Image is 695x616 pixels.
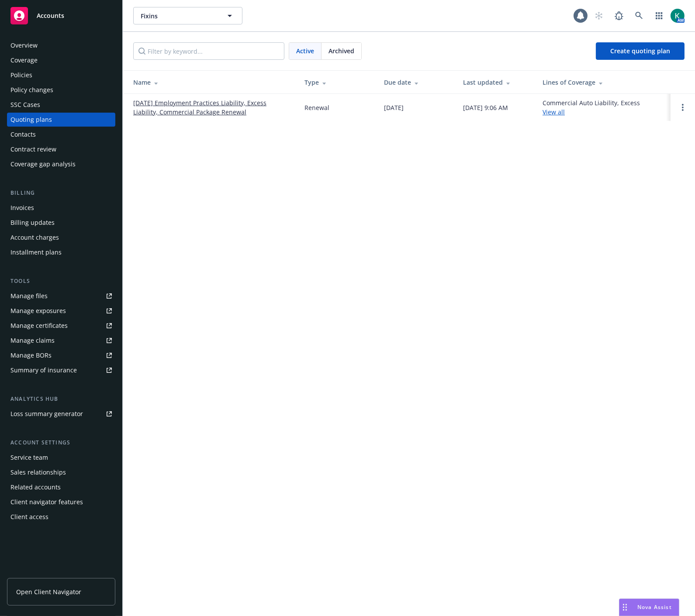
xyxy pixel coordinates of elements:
a: Manage files [7,289,115,303]
div: Analytics hub [7,395,115,403]
div: Sales relationships [10,465,66,479]
div: Quoting plans [10,113,52,127]
a: Coverage gap analysis [7,157,115,171]
span: Nova Assist [637,603,672,611]
div: Contacts [10,127,36,141]
a: Quoting plans [7,113,115,127]
div: Installment plans [10,245,62,259]
a: Coverage [7,53,115,67]
div: [DATE] [384,103,404,112]
a: Manage exposures [7,304,115,318]
a: Client access [7,510,115,524]
a: Contract review [7,142,115,156]
div: SSC Cases [10,98,40,112]
a: [DATE] Employment Practices Liability, Excess Liability, Commercial Package Renewal [133,98,290,117]
a: Loss summary generator [7,407,115,421]
div: Manage claims [10,334,55,348]
div: Commercial Auto Liability, Excess [543,98,640,117]
div: Coverage gap analysis [10,157,76,171]
button: Nova Assist [619,599,679,616]
a: Policies [7,68,115,82]
span: Archived [328,46,354,55]
div: Tools [7,277,115,286]
a: Report a Bug [610,7,628,24]
div: Billing [7,189,115,197]
span: Create quoting plan [610,47,670,55]
span: Active [296,46,314,55]
div: Billing updates [10,216,55,230]
a: Manage claims [7,334,115,348]
a: View all [543,108,565,116]
a: Open options [678,102,688,113]
div: Summary of insurance [10,363,77,377]
span: Fixins [141,11,216,21]
a: Contacts [7,127,115,141]
a: Search [630,7,648,24]
div: Renewal [304,103,329,112]
div: Service team [10,451,48,465]
div: Name [133,78,290,87]
div: Account settings [7,438,115,447]
div: Client navigator features [10,495,83,509]
a: Overview [7,38,115,52]
a: Summary of insurance [7,363,115,377]
a: Invoices [7,201,115,215]
input: Filter by keyword... [133,42,284,60]
div: Policy changes [10,83,53,97]
div: Manage exposures [10,304,66,318]
a: Start snowing [590,7,608,24]
div: Last updated [463,78,529,87]
a: Installment plans [7,245,115,259]
div: Policies [10,68,32,82]
a: Client navigator features [7,495,115,509]
div: Type [304,78,370,87]
a: Related accounts [7,480,115,494]
a: Service team [7,451,115,465]
a: Account charges [7,231,115,244]
div: Related accounts [10,480,61,494]
div: Account charges [10,231,59,244]
div: Due date [384,78,450,87]
div: Drag to move [619,599,630,616]
div: Invoices [10,201,34,215]
div: [DATE] 9:06 AM [463,103,508,112]
span: Open Client Navigator [16,587,81,596]
div: Manage BORs [10,348,52,362]
a: SSC Cases [7,98,115,112]
div: Contract review [10,142,56,156]
a: Switch app [650,7,668,24]
a: Accounts [7,3,115,28]
div: Client access [10,510,48,524]
div: Manage files [10,289,48,303]
div: Loss summary generator [10,407,83,421]
a: Billing updates [7,216,115,230]
a: Policy changes [7,83,115,97]
button: Fixins [133,7,242,24]
a: Create quoting plan [596,42,685,60]
div: Manage certificates [10,319,68,333]
div: Lines of Coverage [543,78,664,87]
a: Sales relationships [7,465,115,479]
a: Manage BORs [7,348,115,362]
a: Manage certificates [7,319,115,333]
div: Overview [10,38,38,52]
img: photo [671,9,685,23]
span: Accounts [37,12,64,19]
div: Coverage [10,53,38,67]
